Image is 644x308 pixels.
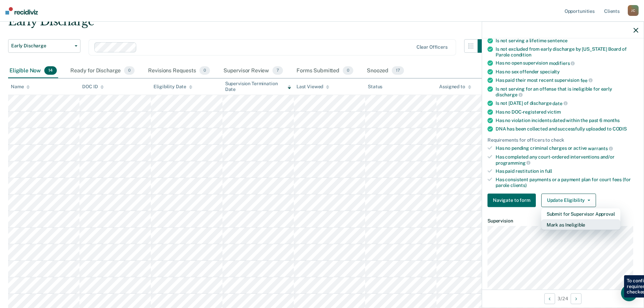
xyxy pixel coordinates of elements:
span: Early Discharge [11,43,72,49]
span: CODIS [613,126,627,131]
button: Next Opportunity [571,293,581,304]
div: Has no open supervision [496,60,638,66]
span: 0 [343,66,353,75]
div: Is not [DATE] of discharge [496,100,638,106]
div: Forms Submitted [295,64,355,78]
div: Assigned to [439,84,471,90]
div: Status [368,84,382,90]
div: Supervisor Review [222,64,285,78]
span: 0 [199,66,210,75]
span: sentence [547,38,568,43]
div: Eligibility Date [153,84,192,90]
button: Update Eligibility [541,193,596,207]
a: Navigate to form link [487,193,539,207]
span: discharge [496,92,523,97]
button: Previous Opportunity [544,293,555,304]
div: Has no DOC-registered [496,109,638,115]
div: Revisions Requests [147,64,211,78]
div: Last Viewed [296,84,329,90]
div: Ready for Discharge [69,64,136,78]
span: 7 [272,66,283,75]
div: Has no sex offender [496,69,638,74]
div: Early Discharge [8,15,491,34]
dt: Supervision [487,218,638,223]
div: 3 / 24 [482,289,644,307]
div: J C [628,5,639,16]
div: Has no pending criminal charges or active [496,145,638,151]
div: Has paid restitution in [496,168,638,174]
div: DNA has been collected and successfully uploaded to [496,126,638,132]
span: warrants [588,146,613,151]
span: date [552,100,567,106]
span: full [545,168,552,174]
div: Is not serving a lifetime [496,38,638,43]
div: Snoozed [365,64,405,78]
span: months [603,117,620,123]
span: fee [580,77,593,83]
img: Recidiviz [5,7,38,15]
div: Has no violation incidents dated within the past 6 [496,117,638,123]
div: Requirements for officers to check [487,137,638,143]
div: Clear officers [416,44,448,50]
button: Mark as Ineligible [541,219,620,230]
span: programming [496,160,530,165]
span: specialty [540,69,560,74]
button: Navigate to form [487,193,536,207]
span: modifiers [549,61,575,66]
div: Supervision Termination Date [225,81,291,92]
button: Submit for Supervisor Approval [541,208,620,219]
span: clients) [510,182,527,188]
div: Eligible Now [8,64,58,78]
span: 14 [44,66,57,75]
div: Has consistent payments or a payment plan for court fees (for parole [496,177,638,188]
div: DOC ID [82,84,104,90]
div: Name [11,84,30,90]
div: Is not excluded from early discharge by [US_STATE] Board of Parole [496,46,638,57]
span: condition [511,52,531,57]
div: Has paid their most recent supervision [496,77,638,83]
div: Open Intercom Messenger [621,285,637,301]
div: Has completed any court-ordered interventions and/or [496,154,638,165]
span: 0 [124,66,135,75]
span: victim [547,109,561,114]
div: Is not serving for an offense that is ineligible for early [496,86,638,97]
span: 17 [392,66,404,75]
